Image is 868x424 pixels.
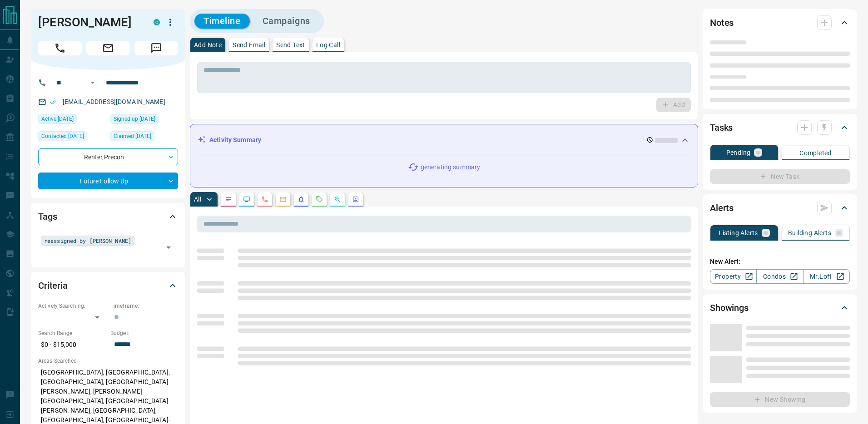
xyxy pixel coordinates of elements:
svg: Lead Browsing Activity [243,196,250,203]
span: Signed up [DATE] [114,114,155,123]
div: Fri May 03 2024 [38,131,106,144]
span: reassigned by [PERSON_NAME] [44,236,131,245]
p: $0 - $15,000 [38,337,106,352]
h2: Showings [710,301,749,315]
h2: Tags [38,209,57,224]
p: Add Note [194,42,222,48]
span: Call [38,41,82,55]
p: Actively Searching: [38,302,106,310]
button: Open [87,77,98,88]
span: Claimed [DATE] [114,132,151,141]
div: Showings [710,297,850,319]
svg: Requests [316,196,323,203]
a: Property [710,269,757,284]
div: Alerts [710,197,850,219]
p: Pending [726,149,751,156]
p: Activity Summary [209,135,261,145]
div: Thu Apr 18 2024 [110,131,178,144]
p: All [194,196,201,202]
svg: Notes [225,196,232,203]
div: Notes [710,12,850,34]
p: Timeframe: [110,302,178,310]
button: Timeline [194,14,250,29]
h1: [PERSON_NAME] [38,15,140,30]
p: Send Text [276,42,305,48]
h2: Tasks [710,120,733,135]
span: Active [DATE] [41,114,74,123]
div: condos.ca [154,19,160,25]
a: Condos [756,269,803,284]
p: Send Email [233,42,265,48]
span: Contacted [DATE] [41,132,84,141]
h2: Alerts [710,201,734,215]
svg: Email Verified [50,99,56,105]
a: Mr.Loft [803,269,850,284]
svg: Listing Alerts [298,196,305,203]
div: Future Follow Up [38,173,178,189]
svg: Opportunities [334,196,341,203]
svg: Agent Actions [352,196,359,203]
div: Renter , Precon [38,148,178,165]
p: generating summary [421,163,480,172]
p: Search Range: [38,329,106,337]
span: Message [134,41,178,55]
div: Sun Oct 12 2025 [38,114,106,127]
span: Email [86,41,130,55]
p: Completed [799,150,832,156]
div: Mon Jun 22 2015 [110,114,178,127]
div: Tags [38,206,178,227]
div: Activity Summary [198,132,690,148]
button: Open [162,241,175,254]
button: Campaigns [253,14,319,29]
p: Building Alerts [788,230,831,236]
h2: Criteria [38,278,68,293]
h2: Notes [710,15,734,30]
svg: Calls [261,196,268,203]
div: Criteria [38,275,178,296]
p: New Alert: [710,257,850,266]
a: [EMAIL_ADDRESS][DOMAIN_NAME] [63,98,165,105]
p: Budget: [110,329,178,337]
div: Tasks [710,117,850,138]
p: Log Call [316,42,340,48]
p: Areas Searched: [38,357,178,365]
svg: Emails [279,196,287,203]
p: Listing Alerts [719,230,758,236]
